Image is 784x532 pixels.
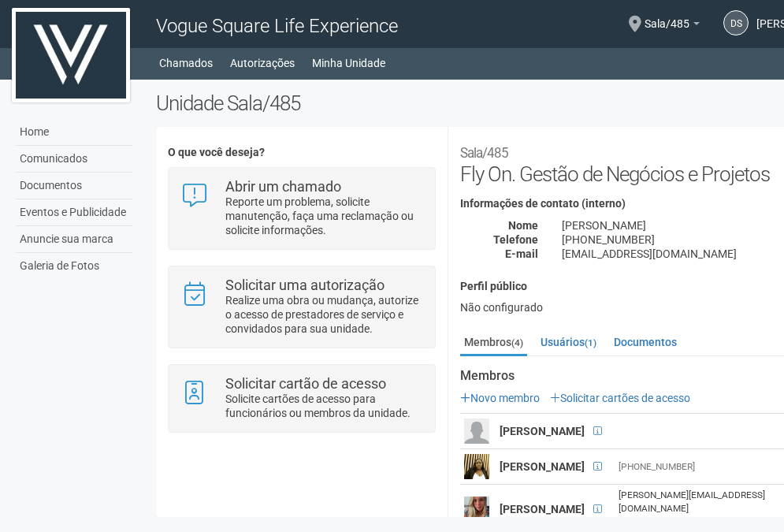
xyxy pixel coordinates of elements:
a: DS [723,10,749,35]
p: Realize uma obra ou mudança, autorize o acesso de prestadores de serviço e convidados para sua un... [225,293,423,336]
img: user.png [464,419,489,444]
a: Sala/485 [645,20,700,32]
a: Usuários(1) [537,330,600,354]
small: (1) [585,337,596,348]
a: Abrir um chamado Reporte um problema, solicite manutenção, faça uma reclamação ou solicite inform... [180,180,422,237]
a: Minha Unidade [312,52,385,74]
a: Comunicados [16,146,132,173]
strong: [PERSON_NAME] [500,460,585,473]
small: Sala/485 [460,145,508,161]
strong: Solicitar uma autorização [225,277,385,293]
a: Anuncie sua marca [16,226,132,253]
strong: Nome [508,219,538,232]
a: Novo membro [460,392,540,404]
a: Eventos e Publicidade [16,199,132,226]
p: Solicite cartões de acesso para funcionários ou membros da unidade. [225,392,423,420]
img: user.png [464,454,489,479]
p: Reporte um problema, solicite manutenção, faça uma reclamação ou solicite informações. [225,195,423,237]
a: Galeria de Fotos [16,253,132,279]
strong: Abrir um chamado [225,178,341,195]
a: Autorizações [230,52,295,74]
a: Documentos [16,173,132,199]
strong: E-mail [505,247,538,260]
a: Solicitar cartão de acesso Solicite cartões de acesso para funcionários ou membros da unidade. [180,377,422,420]
a: Documentos [610,330,681,354]
strong: [PERSON_NAME] [500,425,585,437]
a: Membros(4) [460,330,527,356]
img: user.png [464,497,489,522]
a: Solicitar uma autorização Realize uma obra ou mudança, autorize o acesso de prestadores de serviç... [180,278,422,336]
span: Sala/485 [645,2,689,30]
strong: [PERSON_NAME] [500,503,585,515]
img: logo.jpg [12,8,130,102]
span: Vogue Square Life Experience [156,15,398,37]
a: Solicitar cartões de acesso [550,392,690,404]
strong: Solicitar cartão de acesso [225,375,386,392]
a: Chamados [159,52,213,74]
small: (4) [511,337,523,348]
a: Home [16,119,132,146]
h4: O que você deseja? [168,147,435,158]
strong: Telefone [493,233,538,246]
